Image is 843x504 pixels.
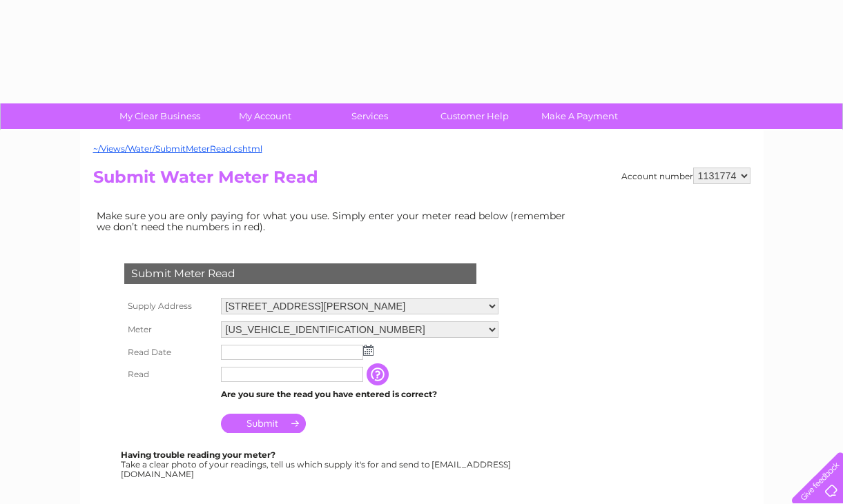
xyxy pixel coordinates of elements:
a: My Account [208,103,322,129]
td: Are you sure the read you have entered is correct? [217,385,502,403]
a: ~/Views/Water/SubmitMeterRead.cshtml [93,143,262,154]
h2: Submit Water Meter Read [93,168,750,194]
th: Read [121,363,217,385]
input: Information [367,363,391,385]
img: ... [363,345,374,356]
th: Supply Address [121,294,217,318]
div: Submit Meter Read [124,263,476,284]
input: Submit [221,414,306,433]
a: Make A Payment [523,103,637,129]
th: Meter [121,318,217,341]
div: Take a clear photo of your readings, tell us which supply it's for and send to [EMAIL_ADDRESS][DO... [121,450,513,478]
a: Services [313,103,427,129]
th: Read Date [121,341,217,363]
td: Make sure you are only paying for what you use. Simply enter your meter read below (remember we d... [93,207,576,236]
div: Account number [621,168,750,184]
b: Having trouble reading your meter? [121,450,275,460]
a: Customer Help [418,103,532,129]
a: My Clear Business [103,103,217,129]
